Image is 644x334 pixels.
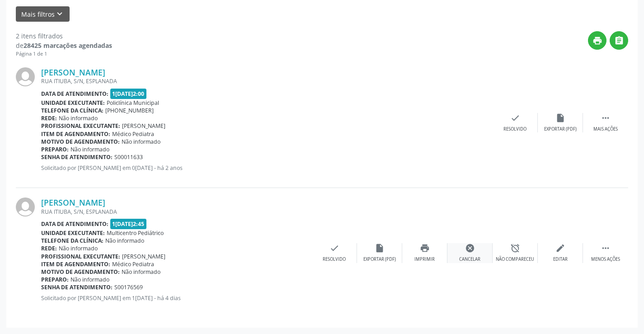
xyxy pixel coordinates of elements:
strong: 28425 marcações agendadas [24,41,112,50]
span: [PERSON_NAME] [122,122,165,130]
b: Unidade executante: [41,229,105,237]
div: Mais ações [593,126,618,132]
span: [PHONE_NUMBER] [105,107,154,114]
div: Cancelar [459,256,480,263]
div: Editar [553,256,568,263]
img: img [16,67,35,86]
span: 1[DATE]2:00 [110,89,147,99]
div: Página 1 de 1 [16,50,112,58]
i: cancel [465,243,475,253]
div: 2 itens filtrados [16,31,112,41]
span: S00176569 [114,283,143,291]
div: Não compareceu [496,256,534,263]
div: Imprimir [414,256,435,263]
i: check [510,113,520,123]
i:  [601,243,611,253]
b: Unidade executante: [41,99,105,107]
button: Mais filtroskeyboard_arrow_down [16,6,70,22]
div: Exportar (PDF) [544,126,577,132]
b: Profissional executante: [41,122,120,130]
i: edit [555,243,565,253]
span: 1[DATE]2:45 [110,219,147,229]
b: Rede: [41,114,57,122]
span: Não informado [122,268,160,276]
span: Não informado [71,276,109,283]
span: Não informado [71,146,109,153]
i: insert_drive_file [375,243,385,253]
div: RUA ITIUBA, S/N, ESPLANADA [41,77,493,85]
span: [PERSON_NAME] [122,253,165,260]
b: Profissional executante: [41,253,120,260]
b: Motivo de agendamento: [41,268,120,276]
b: Rede: [41,245,57,252]
span: Não informado [105,237,144,245]
a: [PERSON_NAME] [41,198,105,207]
img: img [16,198,35,216]
b: Data de atendimento: [41,220,108,228]
div: RUA ITIUBA, S/N, ESPLANADA [41,208,312,216]
i: insert_drive_file [555,113,565,123]
p: Solicitado por [PERSON_NAME] em 1[DATE] - há 4 dias [41,294,312,302]
i:  [601,113,611,123]
span: Médico Pediatra [112,260,154,268]
span: Não informado [122,138,160,146]
b: Senha de atendimento: [41,283,113,291]
span: Multicentro Pediátrico [107,229,164,237]
b: Data de atendimento: [41,90,108,98]
i: check [329,243,339,253]
a: [PERSON_NAME] [41,67,105,77]
div: Resolvido [323,256,346,263]
b: Senha de atendimento: [41,153,113,161]
div: Resolvido [503,126,526,132]
p: Solicitado por [PERSON_NAME] em 0[DATE] - há 2 anos [41,164,493,172]
button:  [610,31,628,50]
div: de [16,41,112,50]
span: Não informado [59,114,98,122]
b: Preparo: [41,146,69,153]
span: Médico Pediatra [112,130,154,138]
span: Policlínica Municipal [107,99,159,107]
b: Telefone da clínica: [41,237,103,245]
b: Telefone da clínica: [41,107,103,114]
b: Item de agendamento: [41,260,110,268]
div: Exportar (PDF) [363,256,396,263]
b: Item de agendamento: [41,130,110,138]
span: Não informado [59,245,98,252]
button: print [588,31,606,50]
b: Motivo de agendamento: [41,138,120,146]
div: Menos ações [591,256,620,263]
i: print [592,36,602,46]
span: S00011633 [114,153,143,161]
i: alarm_off [510,243,520,253]
b: Preparo: [41,276,69,283]
i: keyboard_arrow_down [55,9,65,19]
i:  [614,36,624,46]
i: print [420,243,430,253]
